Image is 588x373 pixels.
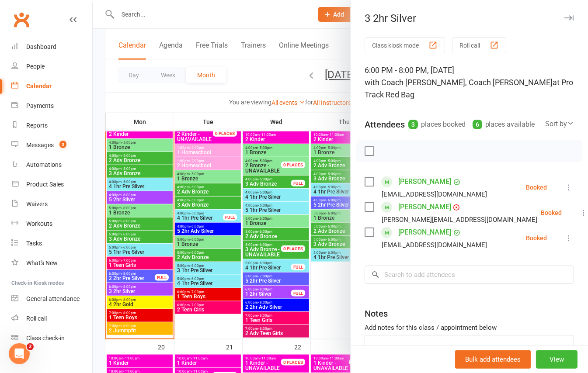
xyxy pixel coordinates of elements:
input: Search to add attendees [365,266,574,284]
div: Calendar [26,83,52,90]
a: Roll call [11,309,92,328]
div: Reports [26,122,48,129]
button: Bulk add attendees [455,350,531,369]
a: Messages 3 [11,135,92,155]
div: What's New [26,259,58,266]
div: Booked [526,184,547,190]
a: Clubworx [10,9,32,31]
div: places booked [408,118,466,131]
div: Messages [26,142,54,149]
button: View [536,350,578,369]
a: People [11,57,92,76]
a: Calendar [11,76,92,96]
div: [PERSON_NAME][EMAIL_ADDRESS][DOMAIN_NAME] [382,214,537,225]
a: Waivers [11,194,92,214]
iframe: Intercom live chat [9,343,30,364]
div: Waivers [26,200,48,207]
div: places available [473,118,535,131]
a: Workouts [11,214,92,234]
div: [EMAIL_ADDRESS][DOMAIN_NAME] [382,239,487,251]
a: [PERSON_NAME] [398,200,451,214]
button: Class kiosk mode [365,37,445,53]
div: Booked [541,210,562,216]
div: Roll call [26,315,47,322]
div: Automations [26,161,62,168]
div: Class check-in [26,335,65,342]
a: General attendance kiosk mode [11,289,92,309]
div: 3 2hr Silver [351,12,588,24]
a: What's New [11,253,92,273]
div: 3 [408,120,418,129]
span: with Coach [PERSON_NAME], Coach [PERSON_NAME] [365,78,553,87]
a: Tasks [11,234,92,253]
div: [EMAIL_ADDRESS][DOMAIN_NAME] [382,189,487,200]
button: Roll call [452,37,506,53]
a: Product Sales [11,175,92,194]
div: Dashboard [26,43,56,50]
span: 3 [59,141,66,148]
div: Tasks [26,240,42,247]
a: [PERSON_NAME] [398,175,451,189]
div: Attendees [365,118,405,131]
div: Sort by [545,118,574,130]
div: Add notes for this class / appointment below [365,322,574,333]
div: People [26,63,45,70]
div: Booked [526,235,547,241]
div: General attendance [26,295,80,302]
div: 6:00 PM - 8:00 PM, [DATE] [365,64,574,101]
a: Reports [11,116,92,135]
div: Payments [26,102,54,109]
div: 6 [473,120,482,129]
a: Class kiosk mode [11,328,92,348]
div: Product Sales [26,181,64,188]
div: Workouts [26,220,52,227]
span: 2 [27,343,34,350]
a: Dashboard [11,37,92,57]
div: Notes [365,307,388,320]
a: Payments [11,96,92,116]
a: Automations [11,155,92,175]
a: [PERSON_NAME] [398,225,451,239]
